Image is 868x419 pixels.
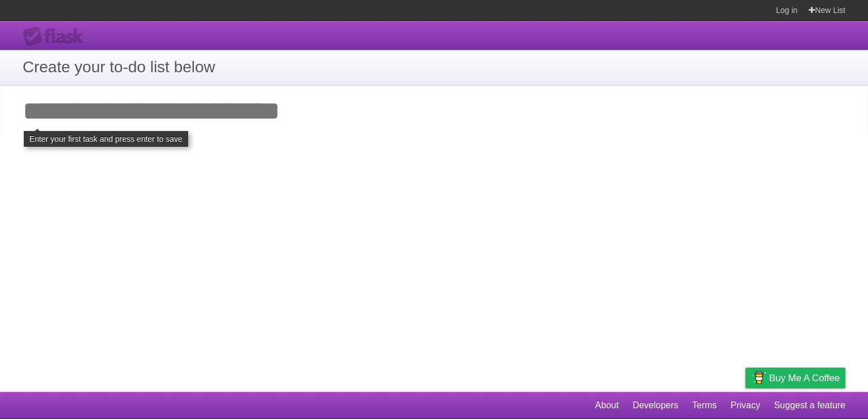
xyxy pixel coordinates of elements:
[731,395,760,416] a: Privacy
[595,395,619,416] a: About
[769,368,840,388] span: Buy me a coffee
[692,395,717,416] a: Terms
[751,368,766,387] img: Buy me a coffee
[745,368,845,389] a: Buy me a coffee
[23,55,845,79] h1: Create your to-do list below
[774,395,845,416] a: Suggest a feature
[632,395,678,416] a: Developers
[23,27,90,47] div: Flask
